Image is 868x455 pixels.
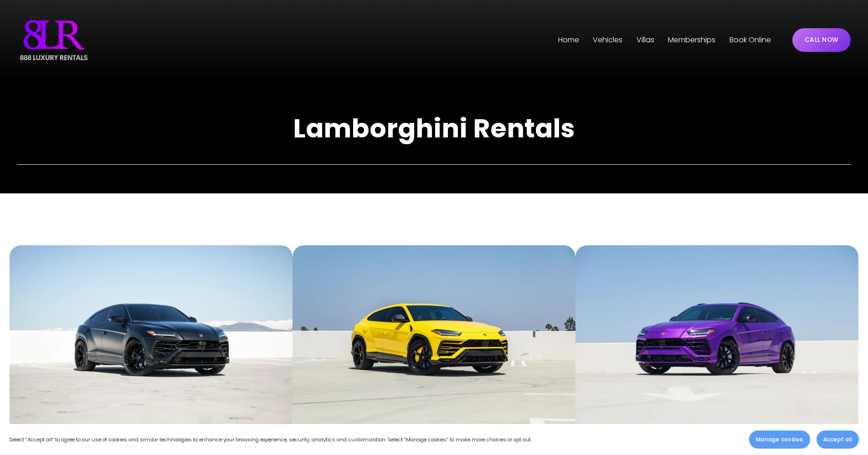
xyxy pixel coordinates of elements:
span: Manage cookies [756,435,803,444]
span: Villas [637,34,654,47]
a: Book Online [729,33,771,47]
a: folder dropdown [637,33,654,47]
a: folder dropdown [593,33,622,47]
span: Accept all [823,435,852,444]
button: Accept all [817,430,859,449]
button: Manage cookies [749,430,810,449]
a: Memberships [668,33,715,47]
strong: Lamborghini Rentals [293,110,575,147]
p: Select “Accept all” to agree to our use of cookies and similar technologies to enhance your brows... [9,435,532,445]
img: Luxury Car &amp; Home Rentals For Every Occasion [17,17,90,63]
span: Vehicles [593,34,622,47]
a: CALL NOW [792,28,851,52]
a: Home [558,33,579,47]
